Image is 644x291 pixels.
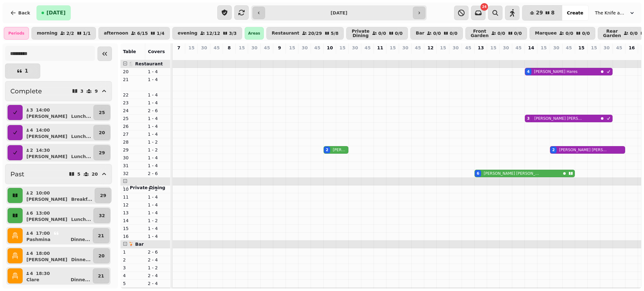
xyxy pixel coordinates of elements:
[123,76,143,83] p: 21
[272,31,299,36] p: Restaurant
[410,27,463,40] button: Bar0/00/0
[30,190,33,196] p: 2
[123,265,143,271] p: 3
[26,153,67,160] p: [PERSON_NAME]
[77,172,80,176] p: 5
[503,52,508,58] p: 0
[123,115,143,122] p: 25
[123,69,143,75] p: 20
[123,233,143,239] p: 16
[123,107,143,114] p: 24
[148,233,168,239] p: 1 - 4
[30,107,33,113] p: 3
[333,147,347,152] p: [PERSON_NAME] Jump
[97,47,112,61] button: Collapse sidebar
[534,69,577,74] p: [PERSON_NAME] Hares
[527,116,530,121] div: 3
[36,270,50,277] p: 18:30
[201,45,207,51] p: 30
[123,170,143,177] p: 32
[541,52,546,58] p: 0
[98,27,170,40] button: afternoon6/151/4
[465,45,471,51] p: 45
[278,45,281,51] p: 9
[123,162,143,169] p: 31
[31,27,96,40] button: morning2/21/1
[128,61,163,66] span: 🍴 Restaurant
[71,133,91,140] p: Lunch ...
[71,256,91,263] p: Dinne ...
[148,107,168,114] p: 2 - 6
[123,131,143,137] p: 27
[83,31,91,36] p: 1 / 1
[10,87,42,96] h2: Complete
[616,45,622,51] p: 45
[477,171,479,176] div: 6
[415,52,420,58] p: 0
[552,147,555,152] div: 2
[4,27,29,40] div: Periods
[47,10,66,15] span: [DATE]
[123,249,143,255] p: 1
[514,31,522,36] p: 0 / 0
[36,230,50,236] p: 17:00
[148,147,168,153] p: 1 - 2
[554,52,559,58] p: 0
[18,11,30,15] span: Back
[36,107,50,113] p: 14:00
[541,45,547,51] p: 15
[26,113,67,119] p: [PERSON_NAME]
[176,52,181,58] p: 0
[562,5,588,20] button: Create
[148,257,168,263] p: 2 - 4
[491,52,496,58] p: 0
[252,52,257,58] p: 0
[308,31,322,36] p: 20 / 29
[364,45,370,51] p: 45
[100,192,106,199] p: 29
[603,45,609,51] p: 30
[189,52,194,58] p: 0
[36,190,50,196] p: 10:00
[148,155,168,161] p: 1 - 4
[428,52,433,58] p: 0
[365,52,370,58] p: 0
[5,5,35,20] button: Back
[30,210,33,216] p: 6
[582,31,590,36] p: 0 / 0
[578,45,584,51] p: 15
[427,45,433,51] p: 12
[123,217,143,224] p: 14
[390,45,396,51] p: 15
[148,76,168,83] p: 1 - 4
[277,52,282,58] p: 0
[390,52,395,58] p: 0
[206,31,220,36] p: 12 / 12
[148,210,168,216] p: 1 - 4
[490,45,496,51] p: 15
[104,31,128,36] p: afternoon
[99,129,105,136] p: 20
[148,162,168,169] p: 1 - 4
[148,100,168,106] p: 1 - 4
[93,125,110,140] button: 20
[123,202,143,208] p: 12
[148,139,168,145] p: 1 - 2
[26,196,67,202] p: [PERSON_NAME]
[471,29,489,38] p: Front Garden
[178,31,197,36] p: evening
[264,45,270,51] p: 45
[123,280,143,287] p: 5
[148,217,168,224] p: 1 - 2
[527,69,530,74] div: 4
[24,105,92,120] button: 314:00[PERSON_NAME]Lunch...
[137,31,148,36] p: 6 / 15
[617,52,622,58] p: 0
[99,109,105,116] p: 25
[346,27,408,40] button: Private Dining0/00/0
[148,170,168,177] p: 2 - 6
[36,127,50,133] p: 14:00
[172,27,242,40] button: evening12/123/3
[522,5,562,20] button: 298
[327,45,333,51] p: 10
